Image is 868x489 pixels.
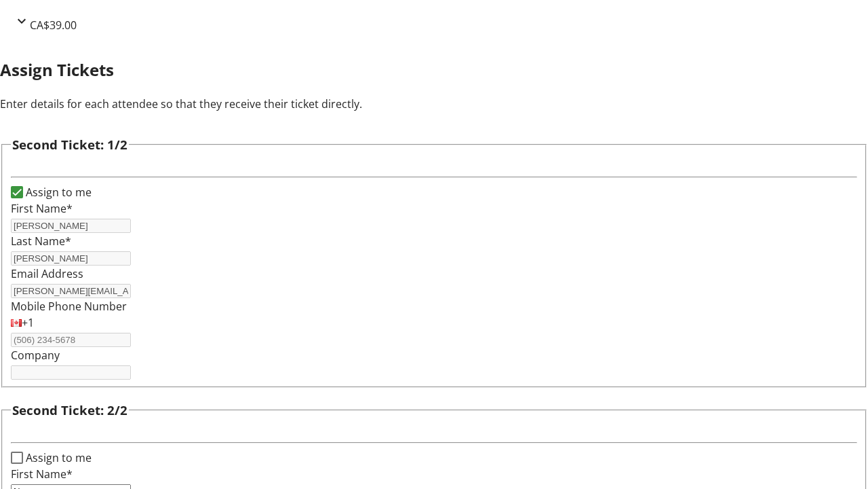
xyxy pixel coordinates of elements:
[23,450,92,466] label: Assign to me
[11,201,73,216] label: First Name*
[11,467,73,482] label: First Name*
[30,18,77,33] span: CA$39.00
[11,266,83,281] label: Email Address
[12,135,127,154] h3: Second Ticket: 1/2
[11,299,127,314] label: Mobile Phone Number
[11,348,60,363] label: Company
[12,401,127,420] h3: Second Ticket: 2/2
[11,234,71,249] label: Last Name*
[11,333,131,347] input: (506) 234-5678
[23,184,92,200] label: Assign to me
